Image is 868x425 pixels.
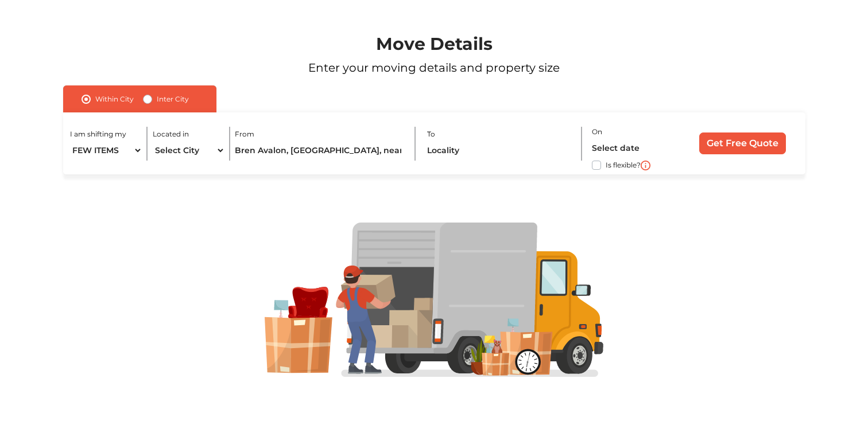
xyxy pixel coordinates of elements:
[34,59,833,76] p: Enter your moving details and property size
[235,129,254,139] label: From
[592,138,677,158] input: Select date
[427,129,435,139] label: To
[606,158,641,170] label: Is flexible?
[641,161,650,170] img: i
[235,141,405,161] input: Locality
[427,141,572,161] input: Locality
[95,92,134,106] label: Within City
[157,92,189,106] label: Inter City
[153,129,189,139] label: Located in
[699,132,786,154] input: Get Free Quote
[34,34,833,54] h1: Move Details
[70,129,126,139] label: I am shifting my
[592,127,602,137] label: On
